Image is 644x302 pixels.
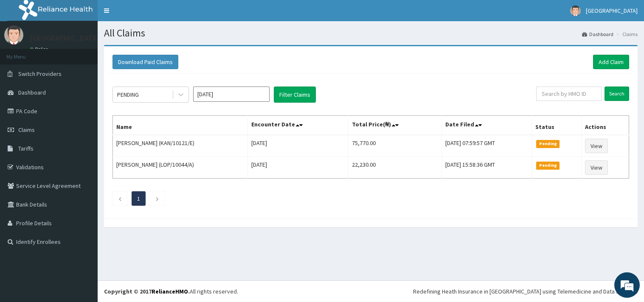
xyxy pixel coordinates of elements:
a: Previous page [118,195,122,202]
td: [DATE] [248,157,349,179]
button: Filter Claims [274,87,316,103]
td: [DATE] 07:59:57 GMT [442,135,532,157]
input: Search [605,87,629,101]
span: [GEOGRAPHIC_DATA] [586,7,638,14]
span: Switch Providers [18,70,62,78]
a: Online [30,46,50,52]
th: Status [532,116,581,135]
p: [GEOGRAPHIC_DATA] [30,34,100,42]
a: RelianceHMO [152,288,188,295]
div: PENDING [117,90,139,99]
td: 75,770.00 [349,135,442,157]
img: User Image [4,25,23,45]
td: [PERSON_NAME] (LOP/10044/A) [113,157,248,179]
th: Date Filed [442,116,532,135]
a: Page 1 is your current page [137,195,140,202]
input: Select Month and Year [193,87,270,102]
img: User Image [570,6,581,16]
a: View [585,139,608,153]
div: Redefining Heath Insurance in [GEOGRAPHIC_DATA] using Telemedicine and Data Science! [413,287,638,296]
a: Add Claim [593,55,629,69]
span: Pending [536,162,560,169]
span: Dashboard [18,89,46,96]
input: Search by HMO ID [536,87,602,101]
span: Pending [536,140,560,148]
a: View [585,160,608,175]
button: Download Paid Claims [112,55,178,69]
td: [DATE] 15:58:36 GMT [442,157,532,179]
a: Dashboard [582,31,613,38]
th: Encounter Date [248,116,349,135]
li: Claims [614,31,638,38]
td: 22,230.00 [349,157,442,179]
span: Tariffs [18,145,34,152]
th: Name [113,116,248,135]
td: [DATE] [248,135,349,157]
th: Total Price(₦) [349,116,442,135]
td: [PERSON_NAME] (KAN/10121/E) [113,135,248,157]
a: Next page [155,195,159,202]
span: Claims [18,126,35,134]
strong: Copyright © 2017 . [104,288,190,295]
th: Actions [581,116,629,135]
footer: All rights reserved. [98,280,644,302]
h1: All Claims [104,28,638,39]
